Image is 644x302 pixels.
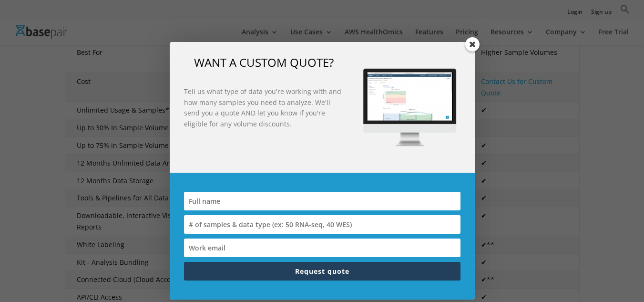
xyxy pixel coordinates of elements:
[184,239,460,257] input: Work email
[295,267,349,276] span: Request quote
[184,192,460,210] input: Full name
[184,262,460,281] button: Request quote
[184,215,460,234] input: # of samples & data type (ex: 50 RNA-seq, 40 WES)
[194,54,334,70] span: WANT A CUSTOM QUOTE?
[184,87,341,128] strong: Tell us what type of data you're working with and how many samples you need to analyze. We'll sen...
